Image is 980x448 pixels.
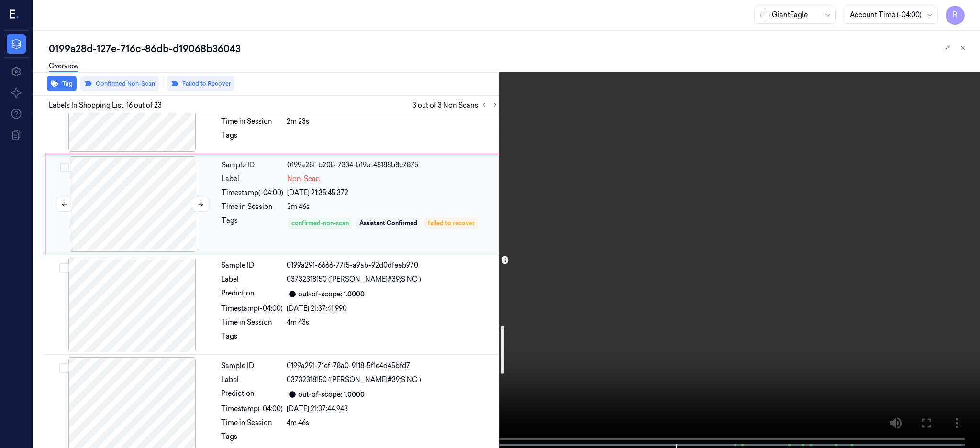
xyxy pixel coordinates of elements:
div: Time in Session [221,317,283,328]
div: Tags [221,432,283,447]
div: Prediction [221,288,283,300]
div: Sample ID [222,160,283,170]
div: 2m 46s [287,202,499,212]
div: 2m 23s [287,117,499,127]
div: [DATE] 21:37:41.990 [287,304,499,314]
button: Select row [59,363,69,373]
button: R [946,6,965,25]
div: 0199a291-71ef-78a0-9118-5f1e4d45bfd7 [287,361,499,371]
div: Timestamp (-04:00) [221,404,283,414]
a: Overview [49,61,78,72]
div: [DATE] 21:37:44.943 [287,404,499,414]
div: Time in Session [221,418,283,428]
div: Timestamp (-04:00) [221,304,283,314]
div: [DATE] 21:35:45.372 [287,188,499,198]
div: Tags [221,131,283,146]
button: Select row [60,163,69,172]
div: Prediction [221,389,283,400]
div: Label [221,274,283,284]
div: failed to recover [428,219,475,228]
span: 03732318150 ([PERSON_NAME]#39;S NO ) [287,375,421,385]
div: Assistant Confirmed [359,219,417,228]
div: confirmed-non-scan [291,219,349,228]
div: Sample ID [221,361,283,371]
div: 4m 43s [287,317,499,328]
div: 0199a28d-127e-716c-86db-d19068b36043 [49,42,972,55]
span: 3 out of 3 Non Scans [412,99,501,111]
div: Timestamp (-04:00) [222,188,283,198]
button: Failed to Recover [167,76,234,91]
div: 0199a28f-b20b-7334-b19e-48188b8c7875 [287,160,499,170]
div: Time in Session [222,202,283,212]
span: 03732318150 ([PERSON_NAME]#39;S NO ) [287,274,421,284]
button: Tag [47,76,77,91]
div: Tags [221,331,283,347]
div: 0199a291-6666-77f5-a9ab-92d0dfeeb970 [287,261,499,271]
span: Non-Scan [287,174,320,184]
div: Label [221,375,283,385]
div: out-of-scope: 1.0000 [298,390,365,400]
div: Time in Session [221,117,283,127]
div: 4m 46s [287,418,499,428]
div: Sample ID [221,261,283,271]
div: out-of-scope: 1.0000 [298,289,365,299]
button: Confirmed Non-Scan [80,76,159,91]
span: Labels In Shopping List: 16 out of 23 [49,100,162,110]
div: Label [222,174,283,184]
div: Tags [222,216,283,231]
button: Select row [59,263,69,273]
